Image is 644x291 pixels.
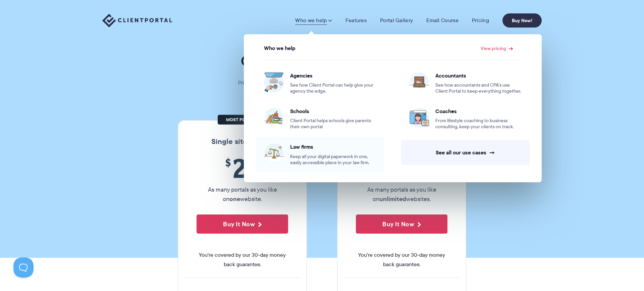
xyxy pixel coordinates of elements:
[248,54,538,173] ul: View pricing
[197,250,288,269] span: You're covered by our 30-day money back guarantee.
[221,78,423,88] p: Pricing shouldn't be complicated. Straightforward plans, no hidden fees.
[502,13,542,28] a: Buy Now!
[489,149,495,156] span: →
[401,140,530,165] a: See all our use cases
[264,45,296,51] span: Who we help
[244,34,542,182] ul: Who we help
[13,257,34,278] iframe: Toggle Customer Support
[290,72,376,79] span: Agencies
[197,185,288,204] p: As many portals as you like on website.
[380,17,413,24] a: Portal Gallery
[345,17,367,24] a: Features
[435,82,522,94] span: See how accountants and CPA’s use Client Portal to keep everything together.
[295,17,332,24] a: Who we help
[197,153,288,183] span: 25
[290,108,376,114] span: Schools
[290,118,376,130] span: Client Portal helps schools give parents their own portal
[435,108,522,114] span: Coaches
[481,46,513,51] a: View pricing
[185,137,300,146] h3: Single site license
[435,118,522,130] span: From lifestyle coaching to business consulting, keep your clients on track.
[379,194,406,203] strong: unlimited
[356,214,447,234] button: Buy It Now
[435,72,522,79] span: Accountants
[229,194,240,203] strong: one
[356,185,447,204] p: As many portals as you like on websites.
[426,17,459,24] a: Email Course
[472,17,489,24] a: Pricing
[290,154,376,166] span: Keep all your digital paperwork in one, easily accessible place in your law firm.
[197,214,288,234] button: Buy It Now
[290,82,376,94] span: See how Client Portal can help give your agency the edge.
[356,153,447,183] span: 49
[290,143,376,150] span: Law firms
[356,250,447,269] span: You're covered by our 30-day money back guarantee.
